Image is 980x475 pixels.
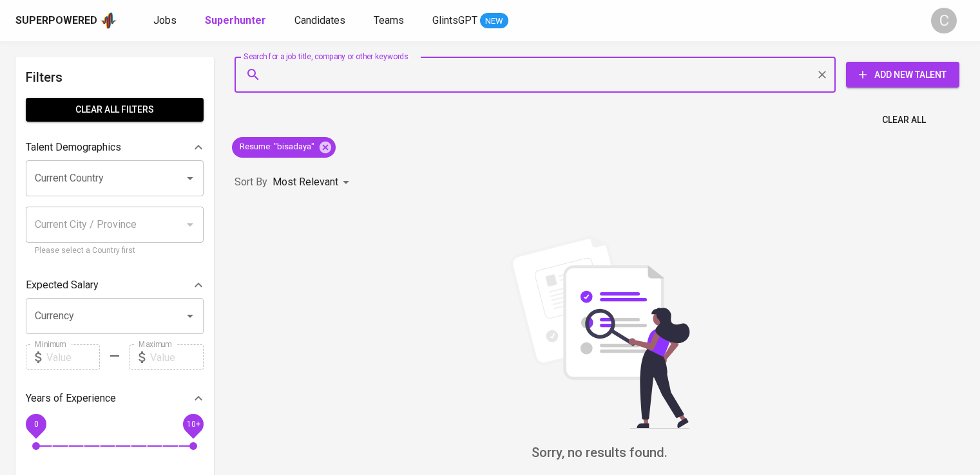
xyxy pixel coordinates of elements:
[813,66,831,84] button: Clear
[150,344,204,370] input: Value
[374,14,404,26] span: Teams
[26,391,116,406] p: Years of Experience
[35,245,195,257] p: Please select a Country first
[153,13,179,29] a: Jobs
[503,236,697,429] img: file_searching.svg
[432,13,508,29] a: GlintsGPT NEW
[374,13,407,29] a: Teams
[34,420,38,429] span: 0
[856,67,949,83] span: Add New Talent
[235,174,267,190] p: Sort By
[46,344,100,370] input: Value
[181,169,199,187] button: Open
[15,11,117,30] a: Superpoweredapp logo
[273,171,354,194] div: Most Relevant
[882,112,926,128] span: Clear All
[100,11,117,30] img: app logo
[26,98,204,122] button: Clear All filters
[235,442,965,463] h6: Sorry, no results found.
[26,140,121,155] p: Talent Demographics
[181,307,199,325] button: Open
[273,174,338,190] p: Most Relevant
[26,272,204,298] div: Expected Salary
[877,108,931,132] button: Clear All
[186,420,200,429] span: 10+
[26,67,204,88] h6: Filters
[36,102,193,118] span: Clear All filters
[480,15,508,28] span: NEW
[846,62,959,88] button: Add New Talent
[15,14,97,28] div: Superpowered
[232,137,336,158] div: Resume: "bisadaya"
[931,8,957,33] div: C
[153,14,177,26] span: Jobs
[294,13,348,29] a: Candidates
[26,386,204,411] div: Years of Experience
[205,13,269,29] a: Superhunter
[205,14,266,26] b: Superhunter
[432,14,477,26] span: GlintsGPT
[26,135,204,160] div: Talent Demographics
[26,277,99,293] p: Expected Salary
[294,14,345,26] span: Candidates
[232,141,322,153] span: Resume : "bisadaya"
